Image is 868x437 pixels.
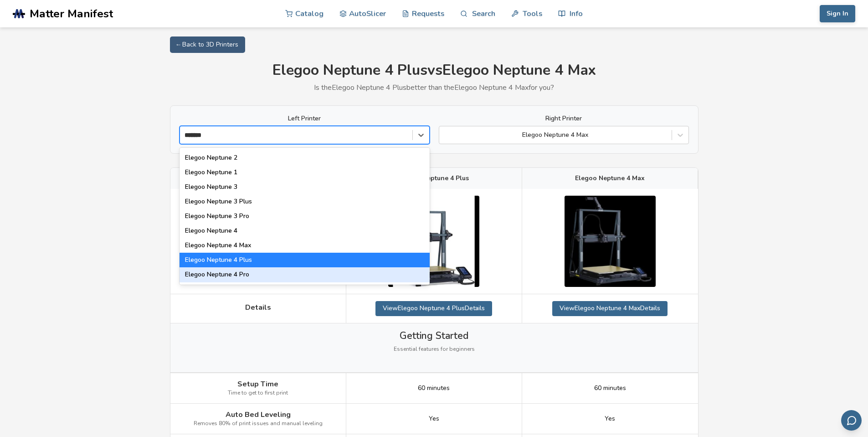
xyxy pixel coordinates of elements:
[180,253,430,267] div: Elegoo Neptune 4 Plus
[194,421,323,427] span: Removes 80% of print issues and manual leveling
[575,175,645,182] span: Elegoo Neptune 4 Max
[444,131,446,139] input: Elegoo Neptune 4 Max
[237,380,278,388] span: Setup Time
[375,301,492,316] a: ViewElegoo Neptune 4 PlusDetails
[170,83,699,92] p: Is the Elegoo Neptune 4 Plus better than the Elegoo Neptune 4 Max for you?
[180,267,430,282] div: Elegoo Neptune 4 Pro
[180,165,430,180] div: Elegoo Neptune 1
[180,238,430,253] div: Elegoo Neptune 4 Max
[399,175,469,182] span: Elegoo Neptune 4 Plus
[226,411,291,419] span: Auto Bed Leveling
[841,410,862,431] button: Send feedback via email
[820,5,855,22] button: Sign In
[552,301,668,316] a: ViewElegoo Neptune 4 MaxDetails
[418,385,450,392] span: 60 minutes
[400,330,468,341] span: Getting Started
[180,282,430,297] div: Elegoo Neptune X
[594,385,626,392] span: 60 minutes
[170,62,699,79] h1: Elegoo Neptune 4 Plus vs Elegoo Neptune 4 Max
[565,196,656,287] img: Elegoo Neptune 4 Max
[180,209,430,224] div: Elegoo Neptune 3 Pro
[180,180,430,194] div: Elegoo Neptune 3
[245,303,271,312] span: Details
[394,346,475,353] span: Essential features for beginners
[180,224,430,238] div: Elegoo Neptune 4
[30,7,113,20] span: Matter Manifest
[429,415,439,422] span: Yes
[228,390,288,396] span: Time to get to first print
[185,131,208,139] input: Elegoo Neptune 3 MaxElegoo Centauri CarbonElegoo CentauriElegoo Neptune 2Elegoo Neptune 1Elegoo N...
[605,415,615,422] span: Yes
[180,115,430,122] label: Left Printer
[388,196,479,287] img: Elegoo Neptune 4 Plus
[439,115,689,122] label: Right Printer
[180,151,430,165] div: Elegoo Neptune 2
[180,194,430,209] div: Elegoo Neptune 3 Plus
[170,36,245,53] a: ← Back to 3D Printers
